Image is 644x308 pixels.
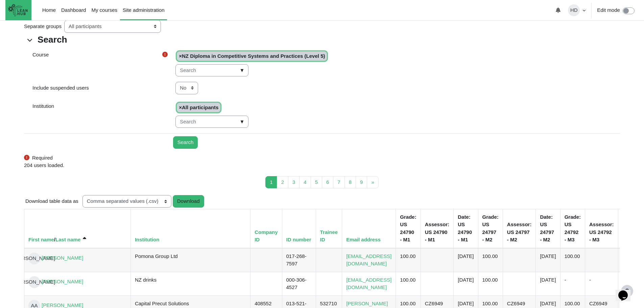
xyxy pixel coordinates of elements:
div: Required [24,154,620,162]
span: [PERSON_NAME] [28,276,40,288]
th: Date: US 24797 - M2 [536,209,560,248]
td: 017-268-7597 [282,248,316,272]
i: Required field [24,155,29,160]
span: » [371,179,374,185]
td: 000-306-4527 [282,272,316,295]
th: Grade: US 24792 - M3 [560,209,585,248]
th: Assessor: US 24797 - M2 [503,209,536,248]
td: - [560,272,585,295]
th: Grade: US 24797 - M2 [478,209,503,248]
i: Toggle notifications menu [555,7,561,13]
a: [PERSON_NAME][PERSON_NAME] [28,279,83,284]
a: AA[PERSON_NAME] [28,302,83,308]
span: ▼ [238,65,246,76]
button: Download [173,195,204,208]
input: Search [173,136,198,149]
nav: Page [24,175,620,194]
a: Company ID [255,229,278,243]
p: 204 users loaded. [24,162,620,169]
td: - [585,272,618,295]
td: - [618,272,642,295]
th: Date: US 24792 - M3 [618,209,642,248]
td: [DATE] [536,272,560,295]
span: 3 [292,179,295,185]
span: HD [568,4,580,16]
label: Institution [32,102,54,125]
a: Institution [135,237,159,242]
span: 1 [270,179,272,185]
a: Email address [346,237,381,242]
i: Required [162,52,168,57]
span: 2 [281,179,284,185]
label: Edit mode [597,6,620,14]
a: First name [28,237,54,242]
td: NZ drinks [130,272,250,295]
td: [DATE] [618,248,642,272]
td: [DATE] [454,248,478,272]
a: [PERSON_NAME][PERSON_NAME] [28,255,83,261]
td: 100.00 [396,272,421,295]
label: Course [32,51,49,74]
input: Search [175,64,248,77]
span: NZ Diploma in Competitive Systems and Practices (Level 5) [177,51,327,61]
td: 100.00 [478,248,503,272]
a: Last name [55,237,80,242]
img: The Lean Hub [5,1,30,19]
th: Assessor: US 24790 - M1 [421,209,454,248]
span: 7 [337,179,340,185]
span: 5 [315,179,318,185]
span: × [179,53,182,59]
a: Trainee ID [320,229,338,243]
a: [EMAIL_ADDRESS][DOMAIN_NAME] [346,277,391,290]
span: × [179,104,182,110]
span: ▼ [238,117,246,127]
span: 9 [360,179,363,185]
th: / [24,209,131,248]
td: Pomona Group Ltd [130,248,250,272]
span: 8 [349,179,352,185]
label: Download table data as [25,197,78,205]
input: Search [175,116,248,128]
th: Date: US 24790 - M1 [454,209,478,248]
span: All participants [177,103,220,113]
td: [DATE] [454,272,478,295]
td: 100.00 [560,248,585,272]
label: Separate groups [24,23,62,30]
a: ID number [286,237,311,242]
label: Include suspended users [32,84,89,92]
th: Grade: US 24790 - M1 [396,209,421,248]
i: Ascending [82,237,87,242]
iframe: chat widget [616,281,637,301]
span: 6 [326,179,329,185]
td: [DATE] [536,248,560,272]
th: Assessor: US 24792 - M3 [585,209,618,248]
span: 4 [304,179,306,185]
td: 100.00 [396,248,421,272]
a: [EMAIL_ADDRESS][DOMAIN_NAME] [346,253,391,267]
td: 100.00 [478,272,503,295]
span: [PERSON_NAME] [28,253,40,264]
div: Required [162,51,170,59]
